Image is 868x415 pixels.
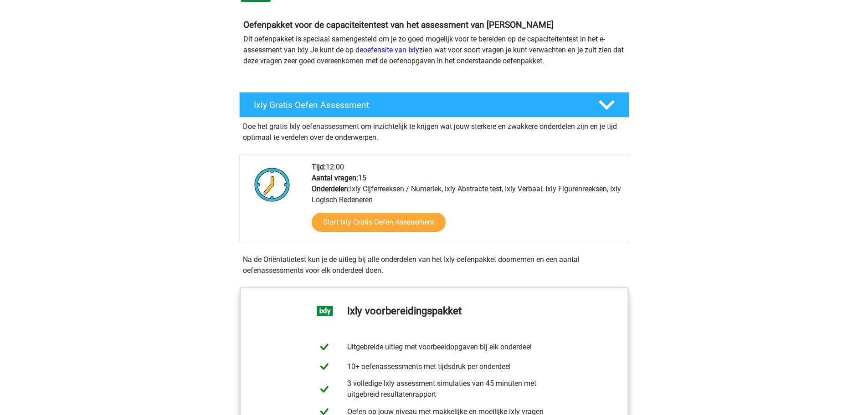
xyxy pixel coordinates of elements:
b: Aantal vragen: [312,174,358,182]
div: 12:00 15 Ixly Cijferreeksen / Numeriek, Ixly Abstracte test, Ixly Verbaal, Ixly Figurenreeksen, I... [305,162,628,243]
a: Start Ixly Gratis Oefen Assessment [312,213,446,232]
b: Onderdelen: [312,184,350,193]
h4: Ixly Gratis Oefen Assessment [254,100,584,110]
div: Doe het gratis Ixly oefenassessment om inzichtelijk te krijgen wat jouw sterkere en zwakkere onde... [239,118,629,143]
a: oefensite van Ixly [363,46,419,54]
div: Na de Oriëntatietest kun je de uitleg bij alle onderdelen van het Ixly-oefenpakket doornemen en e... [239,254,629,276]
p: Dit oefenpakket is speciaal samengesteld om je zo goed mogelijk voor te bereiden op de capaciteit... [243,34,625,67]
b: Tijd: [312,163,326,171]
b: Oefenpakket voor de capaciteitentest van het assessment van [PERSON_NAME] [243,20,554,30]
a: Ixly Gratis Oefen Assessment [236,92,633,118]
img: Klok [249,162,295,207]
